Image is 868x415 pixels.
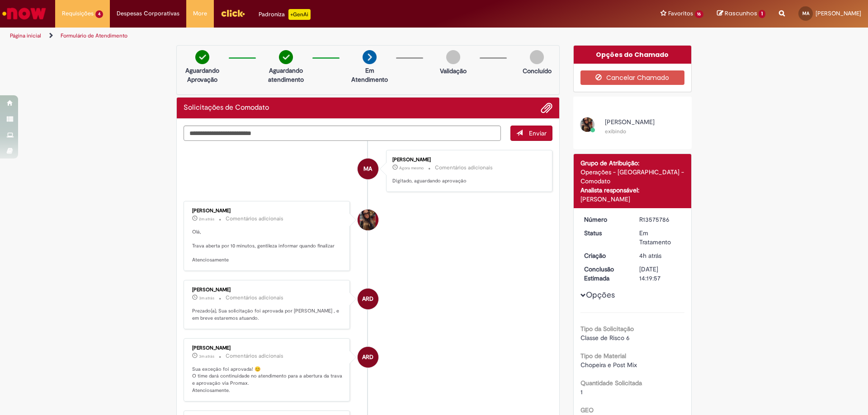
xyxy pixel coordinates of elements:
[199,354,214,359] time: 29/09/2025 14:19:28
[399,165,424,171] time: 29/09/2025 14:22:35
[192,308,343,322] p: Prezado(a), Sua solicitação foi aprovada por [PERSON_NAME] , e em breve estaremos atuando.
[577,251,633,260] dt: Criação
[580,186,685,195] div: Analista responsável:
[577,265,633,283] dt: Conclusão Estimada
[816,9,861,17] span: [PERSON_NAME]
[195,50,209,64] img: check-circle-green.png
[639,265,681,283] div: [DATE] 14:19:57
[523,66,552,75] p: Concluído
[510,126,552,141] button: Enviar
[725,9,757,18] span: Rascunhos
[358,347,378,368] div: Aldair Rodrigues Da Silva
[580,406,594,414] b: GEO
[180,66,224,84] p: Aguardando Aprovação
[639,252,661,260] span: 4h atrás
[392,157,543,163] div: [PERSON_NAME]
[226,294,283,302] small: Comentários adicionais
[10,32,41,39] a: Página inicial
[580,168,685,186] div: Operações - [GEOGRAPHIC_DATA] - Comodato
[199,295,214,301] span: 3m atrás
[435,164,493,172] small: Comentários adicionais
[192,287,343,293] div: [PERSON_NAME]
[226,352,283,360] small: Comentários adicionais
[580,388,583,396] span: 1
[95,10,103,18] span: 4
[358,289,378,309] div: Aldair Rodrigues Da Silva
[288,9,311,20] p: +GenAi
[580,379,642,387] b: Quantidade Solicitada
[362,346,373,368] span: ARD
[61,32,127,39] a: Formulário de Atendimento
[259,9,311,20] div: Padroniza
[184,104,269,112] h2: Solicitações de Comodato Histórico de tíquete
[226,215,283,223] small: Comentários adicionais
[192,228,343,264] p: Olá, Trava aberta por 10 minutos, gentileza informar quando finalizar Atenciosamente
[399,165,424,171] span: Agora mesmo
[530,50,544,64] img: img-circle-grey.png
[392,177,543,185] p: Digitado, aguardando aprovação
[639,215,681,224] div: R13575786
[605,118,655,126] span: [PERSON_NAME]
[199,216,214,222] span: 2m atrás
[199,295,214,301] time: 29/09/2025 14:19:57
[221,6,245,20] img: click_logo_yellow_360x200.png
[580,325,634,333] b: Tipo da Solicitação
[802,10,809,16] span: MA
[279,50,293,64] img: check-circle-green.png
[577,228,633,238] dt: Status
[580,195,685,204] div: [PERSON_NAME]
[580,334,630,342] span: Classe de Risco 6
[192,366,343,394] p: Sua exceção foi aprovada! 😊 O time dará continuidade no atendimento para a abertura da trava e ap...
[639,228,681,247] div: Em Tratamento
[605,128,626,135] small: exibindo
[358,159,378,179] div: Marco Aurelio Da Silva Aguiar
[358,210,378,230] div: undefined Online
[192,208,343,214] div: [PERSON_NAME]
[580,361,637,369] span: Chopeira e Post Mix
[577,215,633,224] dt: Número
[264,66,308,84] p: Aguardando atendimento
[580,159,685,168] div: Grupo de Atribuição:
[541,102,552,114] button: Adicionar anexos
[446,50,460,64] img: img-circle-grey.png
[7,28,572,44] ul: Trilhas de página
[695,10,704,18] span: 16
[759,10,765,18] span: 1
[580,352,626,360] b: Tipo de Material
[440,66,467,75] p: Validação
[363,50,377,64] img: arrow-next.png
[62,9,94,18] span: Requisições
[117,9,179,18] span: Despesas Corporativas
[639,251,681,260] div: 29/09/2025 10:38:02
[668,9,693,18] span: Favoritos
[363,158,372,180] span: MA
[1,5,47,23] img: ServiceNow
[580,70,685,85] button: Cancelar Chamado
[639,252,661,260] time: 29/09/2025 10:38:02
[529,129,547,137] span: Enviar
[199,216,214,222] time: 29/09/2025 14:21:08
[717,9,765,18] a: Rascunhos
[362,288,373,310] span: ARD
[184,126,501,141] textarea: Digite sua mensagem aqui...
[193,9,207,18] span: More
[192,345,343,351] div: [PERSON_NAME]
[199,354,214,359] span: 3m atrás
[348,66,392,84] p: Em Atendimento
[574,46,692,64] div: Opções do Chamado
